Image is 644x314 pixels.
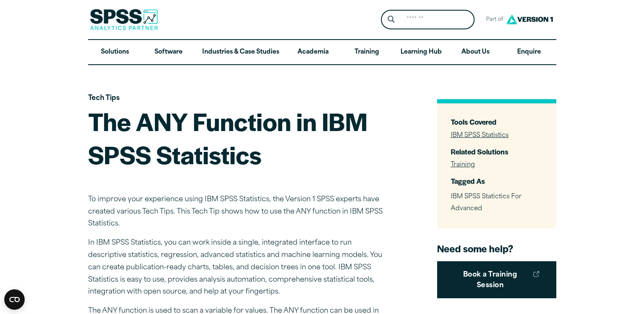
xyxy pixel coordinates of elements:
[88,40,142,65] a: Solutions
[451,162,475,168] a: Training
[90,9,158,30] img: SPSS Analytics Partner
[383,12,399,28] button: Search magnifying glass icon
[4,289,25,310] button: Open CMP widget
[437,261,556,298] a: Book a Training Session
[394,40,449,65] a: Learning Hub
[451,147,543,157] h3: Related Solutions
[88,40,556,65] nav: Desktop version of site main menu
[88,92,386,105] p: Tech Tips
[88,237,386,298] p: In IBM SPSS Statistics, you can work inside a single, integrated interface to run descriptive sta...
[504,11,555,27] img: Version1 Logo
[451,194,521,212] span: IBM SPSS Statictics For Advanced
[286,40,340,65] a: Academia
[451,132,509,139] a: IBM SPSS Statistics
[195,40,286,65] a: Industries & Case Studies
[88,194,386,230] p: To improve your experience using IBM SPSS Statistics, the Version 1 SPSS experts have created var...
[451,117,543,127] h3: Tools Covered
[481,14,504,26] span: Part of
[451,176,543,186] h3: Tagged As
[449,40,502,65] a: About Us
[142,40,195,65] a: Software
[340,40,393,65] a: Training
[88,105,386,171] h1: The ANY Function in IBM SPSS Statistics
[502,40,556,65] a: Enquire
[381,10,475,30] form: Site Header Search Form
[388,16,395,23] svg: Search magnifying glass icon
[437,242,556,255] h4: Need some help?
